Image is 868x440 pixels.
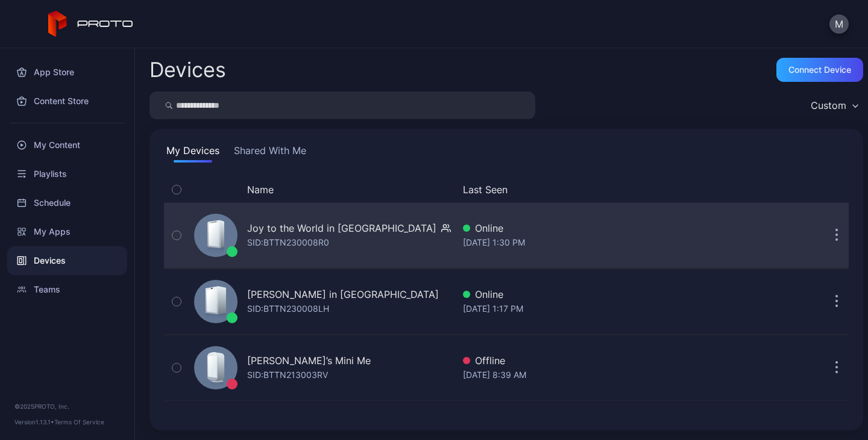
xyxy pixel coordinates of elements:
[7,275,127,304] a: Teams
[7,188,127,217] a: Schedule
[788,65,851,75] div: Connect device
[829,14,849,34] button: M
[247,182,274,197] button: Name
[247,287,439,302] div: [PERSON_NAME] in [GEOGRAPHIC_DATA]
[825,182,849,197] div: Options
[463,287,697,302] div: Online
[7,58,127,87] a: App Store
[7,160,127,188] a: Playlists
[463,353,697,368] div: Offline
[463,182,692,197] button: Last Seen
[247,235,329,250] div: SID: BTTN230008R0
[14,401,120,411] div: © 2025 PROTO, Inc.
[247,353,371,368] div: [PERSON_NAME]’s Mini Me
[54,418,104,426] a: Terms Of Service
[247,221,436,235] div: Joy to the World in [GEOGRAPHIC_DATA]
[247,368,328,382] div: SID: BTTN213003RV
[463,302,697,316] div: [DATE] 1:17 PM
[776,58,863,82] button: Connect device
[463,368,697,382] div: [DATE] 8:39 AM
[164,143,222,163] button: My Devices
[7,87,127,116] a: Content Store
[247,302,329,316] div: SID: BTTN230008LH
[7,131,127,160] a: My Content
[7,217,127,246] a: My Apps
[14,418,54,426] span: Version 1.13.1 •
[149,59,226,81] h2: Devices
[463,235,697,250] div: [DATE] 1:30 PM
[702,182,810,197] div: Update Device
[231,143,309,163] button: Shared With Me
[7,246,127,275] a: Devices
[811,99,846,111] div: Custom
[805,91,863,119] button: Custom
[463,221,697,235] div: Online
